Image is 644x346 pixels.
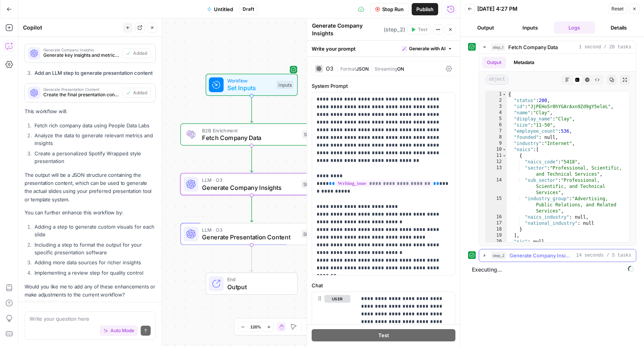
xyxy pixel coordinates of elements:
[227,282,290,292] span: Output
[502,91,506,97] span: Toggle code folding, rows 1 through 124
[33,223,156,238] li: Adding a step to generate custom visuals for each slide
[186,130,195,139] img: lpaqdqy7dn0qih3o8499dt77wl9d
[202,3,238,15] button: Untitled
[181,173,323,195] div: LLM · O3Generate Company InsightsStep 2
[378,331,389,339] span: Test
[250,145,253,172] g: Edge from step_1 to step_2
[486,116,507,122] div: 5
[356,66,369,72] span: JSON
[33,269,156,277] li: Implementing a review step for quality control
[399,44,455,54] button: Generate with AI
[250,324,261,330] span: 120%
[465,21,506,34] button: Output
[479,41,636,53] button: 1 second / 20 tasks
[25,209,156,217] p: You can further enhance this workflow by:
[407,25,431,35] button: Test
[482,57,506,68] button: Output
[110,327,134,334] span: Auto Mode
[227,83,273,92] span: Set Inputs
[133,89,147,96] span: Added
[409,45,445,52] span: Generate with AI
[412,3,438,15] button: Publish
[307,41,460,56] div: Write your prompt
[100,326,138,336] button: Auto Mode
[598,21,639,34] button: Details
[502,153,506,159] span: Toggle code folding, rows 11 through 18
[479,54,636,245] div: 1 second / 20 tasks
[202,226,298,233] span: LLM · O3
[302,130,319,139] div: Step 1
[250,195,253,222] g: Edge from step_2 to step_3
[33,259,156,266] li: Adding more data sources for richer insights
[486,128,507,134] div: 7
[486,226,507,232] div: 18
[25,171,156,204] p: The output will be a JSON structure containing the presentation content, which can be used to gen...
[23,24,120,31] div: Copilot
[508,43,558,51] span: Fetch Company Data
[301,180,319,188] div: Step 2
[486,97,507,104] div: 2
[202,183,298,192] span: Generate Company Insights
[502,147,506,153] span: Toggle code folding, rows 10 through 19
[227,77,273,84] span: Workflow
[486,134,507,140] div: 8
[33,241,156,256] li: Including a step to format the output for your specific presentation software
[312,22,382,37] textarea: Generate Company Insights
[486,239,507,245] div: 20
[418,26,427,33] span: Test
[486,177,507,196] div: 14
[33,150,156,165] li: Create a personalized Spotify Wrapped style presentation
[276,81,293,89] div: Inputs
[337,64,340,72] span: |
[25,107,156,115] p: This workflow will:
[214,5,233,13] span: Untitled
[34,31,133,37] strong: Add an LLM step to analyze company data
[509,57,539,68] button: Metadata
[608,4,627,14] button: Reset
[554,21,595,34] button: Logs
[33,122,156,129] li: Fetch rich company data using People Data Labs
[43,52,120,59] span: Generate key insights and metrics for the presentation
[491,252,506,259] span: step_2
[43,91,120,98] span: Create the final presentation content with personalized metrics
[34,70,153,76] strong: Add an LLM step to generate presentation content
[384,26,405,33] span: ( step_2 )
[202,176,298,184] span: LLM · O3
[181,273,323,295] div: EndOutput
[486,196,507,214] div: 15
[486,153,507,159] div: 11
[227,276,290,283] span: End
[479,249,636,262] button: 14 seconds / 5 tasks
[485,75,509,85] span: object
[382,5,404,13] span: Stop Run
[486,220,507,226] div: 17
[486,110,507,116] div: 4
[326,66,333,71] div: O3
[509,21,551,34] button: Inputs
[301,230,319,238] div: Step 3
[509,252,573,259] span: Generate Company Insights
[181,74,323,96] div: WorkflowSet InputsInputs
[375,66,397,72] span: Streaming
[312,282,455,289] label: Chat
[470,264,636,276] span: Executing...
[491,43,505,51] span: step_1
[202,133,299,142] span: Fetch Company Data
[133,50,147,57] span: Added
[579,44,631,51] span: 1 second / 20 tasks
[250,96,253,123] g: Edge from start to step_1
[250,245,253,272] g: Edge from step_3 to end
[576,252,631,259] span: 14 seconds / 5 tasks
[486,91,507,97] div: 1
[486,140,507,147] div: 9
[324,295,350,303] button: user
[43,48,120,52] span: Generate Company Insights
[370,3,409,15] button: Stop Run
[340,66,356,72] span: Format
[243,6,254,13] span: Draft
[486,147,507,153] div: 10
[43,87,120,91] span: Generate Presentation Content
[312,329,455,341] button: Test
[486,214,507,220] div: 16
[123,88,151,98] button: Added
